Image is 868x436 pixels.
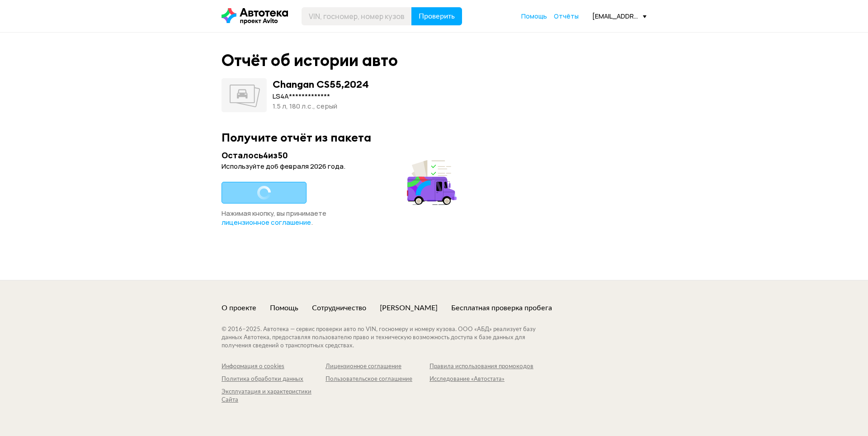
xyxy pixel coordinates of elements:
a: Помощь [270,303,298,313]
span: Нажимая кнопку, вы принимаете . [222,209,326,227]
div: Осталось 4 из 50 [222,150,459,161]
a: Помощь [521,12,547,21]
span: Проверить [419,13,455,20]
a: Лицензионное соглашение [325,363,429,371]
a: [PERSON_NAME] [380,303,438,313]
a: Эксплуатация и характеристики Сайта [222,388,325,404]
a: Правила использования промокодов [429,363,533,371]
a: Политика обработки данных [222,375,325,384]
a: Сотрудничество [312,303,366,313]
input: VIN, госномер, номер кузова [302,7,412,25]
span: Помощь [521,12,547,20]
button: Проверить [411,7,462,25]
div: Changan CS55 , 2024 [273,78,369,90]
div: Получите отчёт из пакета [222,130,646,144]
div: 1.5 л, 180 л.c., серый [273,101,369,111]
a: Пользовательское соглашение [325,375,429,384]
span: Отчёты [554,12,579,20]
a: Бесплатная проверка пробега [451,303,552,313]
a: Исследование «Автостата» [429,375,533,384]
a: Отчёты [554,12,579,21]
div: Используйте до 6 февраля 2026 года . [222,162,459,171]
div: Отчёт об истории авто [222,51,398,70]
a: О проекте [222,303,256,313]
div: © 2016– 2025 . Автотека — сервис проверки авто по VIN, госномеру и номеру кузова. ООО «АБД» реали... [222,326,554,350]
a: Информация о cookies [222,363,325,371]
a: лицензионное соглашение [222,218,311,227]
div: [EMAIL_ADDRESS][DOMAIN_NAME] [592,12,646,20]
